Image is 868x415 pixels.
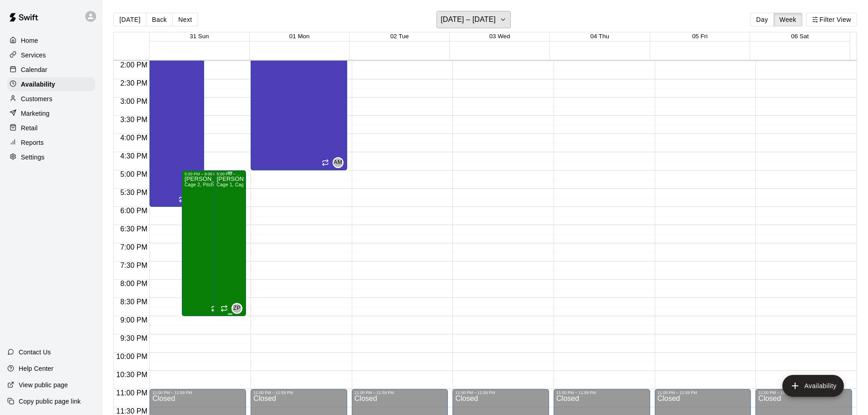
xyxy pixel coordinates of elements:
[190,33,209,40] button: 31 Sun
[791,33,809,40] button: 06 Sat
[21,51,46,60] p: Services
[118,170,150,178] span: 5:00 PM
[758,390,849,395] div: 11:00 PM – 11:59 PM
[774,13,802,26] button: Week
[21,109,50,118] p: Marketing
[7,63,95,77] a: Calendar
[118,79,150,87] span: 2:30 PM
[114,407,149,415] span: 11:30 PM
[7,150,95,164] a: Settings
[185,182,232,187] span: Cage 2, Pitching Area
[21,65,47,74] p: Calendar
[782,375,844,397] button: add
[692,33,708,40] button: 05 Fri
[7,136,95,149] a: Reports
[7,34,95,47] a: Home
[118,61,150,69] span: 2:00 PM
[114,353,149,360] span: 10:00 PM
[21,123,38,133] p: Retail
[437,11,511,28] button: [DATE] – [DATE]
[217,172,244,176] div: 5:00 PM – 9:00 PM
[7,92,95,106] a: Customers
[390,33,409,40] button: 02 Tue
[118,134,150,142] span: 4:00 PM
[114,389,149,397] span: 11:00 PM
[750,13,774,26] button: Day
[113,13,146,26] button: [DATE]
[118,152,150,160] span: 4:30 PM
[211,305,218,312] span: Recurring availability
[118,280,150,287] span: 8:00 PM
[441,13,496,26] h6: [DATE] – [DATE]
[21,36,38,45] p: Home
[489,33,510,40] button: 03 Wed
[118,334,150,342] span: 9:30 PM
[233,304,241,313] span: ZP
[334,158,342,167] span: AM
[118,316,150,324] span: 9:00 PM
[556,390,647,395] div: 11:00 PM – 11:59 PM
[21,80,55,89] p: Availability
[172,13,198,26] button: Next
[118,261,150,269] span: 7:30 PM
[146,13,173,26] button: Back
[217,182,282,187] span: Cage 1, Cage 2, Pitching Area
[21,153,45,162] p: Settings
[289,33,309,40] button: 01 Mon
[231,303,242,314] div: Zach Penner
[806,13,857,26] button: Filter View
[7,48,95,62] a: Services
[185,172,234,176] div: 5:00 PM – 9:00 PM
[657,390,749,395] div: 11:00 PM – 11:59 PM
[118,116,150,123] span: 3:30 PM
[118,225,150,233] span: 6:30 PM
[354,390,446,395] div: 11:00 PM – 11:59 PM
[455,390,546,395] div: 11:00 PM – 11:59 PM
[221,305,228,312] span: Recurring availability
[7,121,95,135] a: Retail
[118,207,150,215] span: 6:00 PM
[21,94,52,103] p: Customers
[333,157,344,168] div: Ava Merritt
[19,380,68,389] p: View public page
[253,390,344,395] div: 11:00 PM – 11:59 PM
[118,298,150,306] span: 8:30 PM
[21,138,44,147] p: Reports
[182,170,236,316] div: 5:00 PM – 9:00 PM: Available
[118,243,150,251] span: 7:00 PM
[7,77,95,91] a: Availability
[19,397,81,406] p: Copy public page link
[214,170,247,316] div: 5:00 PM – 9:00 PM: Available
[118,189,150,196] span: 5:30 PM
[152,390,243,395] div: 11:00 PM – 11:59 PM
[19,364,53,373] p: Help Center
[7,107,95,120] a: Marketing
[591,33,609,40] button: 04 Thu
[322,159,329,166] span: Recurring availability
[118,97,150,105] span: 3:00 PM
[19,348,51,357] p: Contact Us
[114,371,149,379] span: 10:30 PM
[179,195,186,203] span: Recurring availability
